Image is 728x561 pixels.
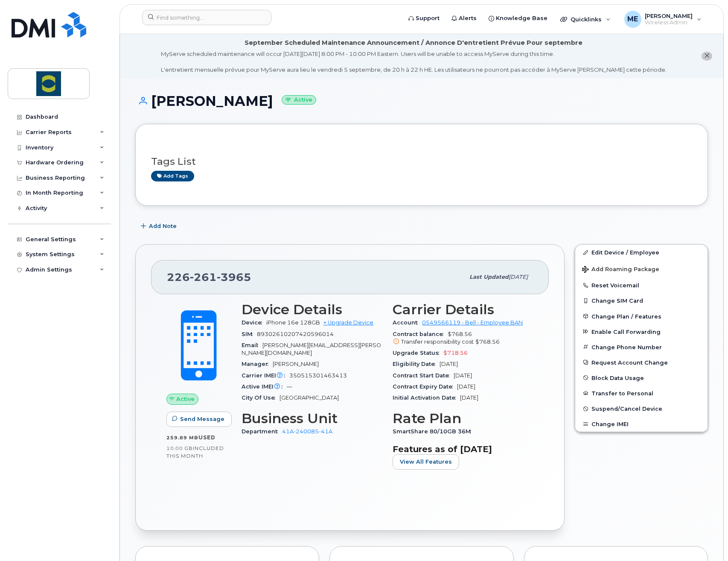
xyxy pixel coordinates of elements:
span: Add Note [149,222,177,230]
span: Active IMEI [242,383,287,390]
span: 226 [167,271,251,283]
h3: Rate Plan [393,411,533,426]
button: Transfer to Personal [575,386,708,401]
span: SmartShare 80/10GB 36M [393,428,475,435]
span: Contract balance [393,331,448,337]
span: [DATE] [457,383,475,390]
h3: Features as of [DATE] [393,444,533,454]
span: 10.00 GB [166,445,193,451]
span: Add Roaming Package [582,266,659,274]
span: Device [242,319,266,326]
span: [PERSON_NAME][EMAIL_ADDRESS][PERSON_NAME][DOMAIN_NAME] [242,342,381,356]
span: [DATE] [440,361,458,367]
small: Active [282,95,316,105]
span: $768.56 [475,339,500,345]
span: used [198,434,215,441]
span: 89302610207420596014 [257,331,334,337]
span: View All Features [400,458,452,466]
h3: Business Unit [242,411,382,426]
button: Suspend/Cancel Device [575,401,708,416]
h3: Carrier Details [393,302,533,317]
button: Change SIM Card [575,293,708,308]
span: included this month [166,445,224,459]
button: close notification [702,52,712,61]
span: $718.56 [443,350,468,356]
a: 41A-240085-41A [282,428,332,435]
span: Last updated [469,274,509,280]
button: Reset Voicemail [575,278,708,293]
h1: [PERSON_NAME] [135,93,708,108]
span: Account [393,319,422,326]
button: View All Features [393,454,459,470]
div: September Scheduled Maintenance Announcement / Annonce D'entretient Prévue Pour septembre [245,38,582,47]
button: Enable Call Forwarding [575,324,708,339]
span: 259.89 MB [166,435,198,441]
button: Change Plan / Features [575,309,708,324]
span: [PERSON_NAME] [273,361,319,367]
span: 261 [190,271,217,283]
span: City Of Use [242,394,280,401]
span: Upgrade Status [393,350,443,356]
a: Add tags [151,171,194,181]
span: — [287,383,292,390]
button: Send Message [166,412,232,427]
span: [DATE] [454,372,472,379]
span: iPhone 16e 128GB [266,319,320,326]
span: Change Plan / Features [591,313,661,319]
span: 3965 [217,271,251,283]
span: [GEOGRAPHIC_DATA] [280,394,339,401]
span: [DATE] [509,274,528,280]
a: + Upgrade Device [323,319,373,326]
a: Edit Device / Employee [575,245,708,260]
h3: Tags List [151,156,692,167]
span: Active [176,395,195,403]
button: Change Phone Number [575,339,708,355]
span: Suspend/Cancel Device [591,406,662,412]
span: Email [242,342,262,348]
span: Department [242,428,282,435]
span: Send Message [180,415,224,423]
button: Change IMEI [575,416,708,432]
span: [DATE] [460,394,478,401]
span: $768.56 [393,331,533,346]
span: SIM [242,331,257,337]
a: 0549566119 - Bell - Employee BAN [422,319,523,326]
span: Manager [242,361,273,367]
button: Request Account Change [575,355,708,370]
button: Add Note [135,219,184,234]
button: Block Data Usage [575,370,708,386]
span: Enable Call Forwarding [591,328,661,335]
span: 350515301463413 [289,372,347,379]
span: Initial Activation Date [393,394,460,401]
span: Transfer responsibility cost [401,339,474,345]
h3: Device Details [242,302,382,317]
div: MyServe scheduled maintenance will occur [DATE][DATE] 8:00 PM - 10:00 PM Eastern. Users will be u... [161,50,667,74]
span: Eligibility Date [393,361,440,367]
span: Contract Start Date [393,372,454,379]
span: Carrier IMEI [242,372,289,379]
span: Contract Expiry Date [393,383,457,390]
button: Add Roaming Package [575,260,708,278]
